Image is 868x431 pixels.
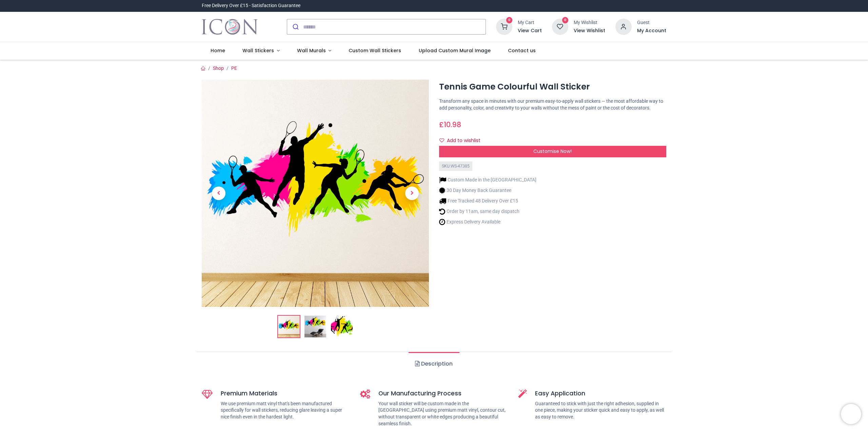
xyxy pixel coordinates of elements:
a: My Account [637,27,666,34]
span: Wall Murals [297,47,326,54]
span: Contact us [508,47,536,54]
img: Icon Wall Stickers [202,17,258,36]
div: Free Delivery Over £15 - Satisfaction Guarantee [202,2,300,9]
img: Tennis Game Colourful Wall Sticker [278,316,300,337]
div: SKU: WS-47385 [439,161,472,171]
h5: Our Manufacturing Process [378,389,508,398]
span: Next [405,187,419,200]
a: Wall Stickers [234,42,288,60]
li: Free Tracked 48 Delivery Over £15 [439,197,536,204]
a: Next [395,114,429,273]
a: Wall Murals [288,42,340,60]
span: Customise Now! [533,148,572,155]
sup: 0 [506,17,513,23]
span: Upload Custom Mural Image [419,47,491,54]
i: Add to wishlist [439,138,444,143]
span: Wall Stickers [242,47,274,54]
p: Transform any space in minutes with our premium easy-to-apply wall stickers — the most affordable... [439,98,666,111]
p: We use premium matt vinyl that's been manufactured specifically for wall stickers, reducing glare... [221,400,350,420]
div: My Wishlist [574,19,605,26]
button: Submit [287,19,303,34]
iframe: Brevo live chat [841,404,861,424]
sup: 0 [562,17,569,23]
a: View Wishlist [574,27,605,34]
a: 0 [496,24,512,29]
a: 0 [552,24,568,29]
img: Tennis Game Colourful Wall Sticker [202,80,429,307]
iframe: Customer reviews powered by Trustpilot [524,2,666,9]
div: My Cart [518,19,542,26]
a: Previous [202,114,236,273]
p: Guaranteed to stick with just the right adhesion, supplied in one piece, making your sticker quic... [535,400,666,420]
span: £ [439,120,461,130]
a: PE [231,65,237,71]
li: Order by 11am, same day dispatch [439,208,536,215]
a: Description [409,352,459,376]
a: Shop [213,65,224,71]
a: View Cart [518,27,542,34]
span: Custom Wall Stickers [349,47,401,54]
li: 30 Day Money Back Guarantee [439,187,536,194]
img: WS-47385-02 [304,316,326,337]
span: Home [211,47,225,54]
p: Your wall sticker will be custom made in the [GEOGRAPHIC_DATA] using premium matt vinyl, contour ... [378,400,508,427]
div: Guest [637,19,666,26]
h5: Premium Materials [221,389,350,398]
button: Add to wishlistAdd to wishlist [439,135,486,146]
li: Express Delivery Available [439,218,536,226]
img: WS-47385-03 [331,316,353,337]
span: 10.98 [444,120,461,130]
span: Previous [212,187,225,200]
h5: Easy Application [535,389,666,398]
h1: Tennis Game Colourful Wall Sticker [439,81,666,93]
li: Custom Made in the [GEOGRAPHIC_DATA] [439,176,536,183]
a: Logo of Icon Wall Stickers [202,17,258,36]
